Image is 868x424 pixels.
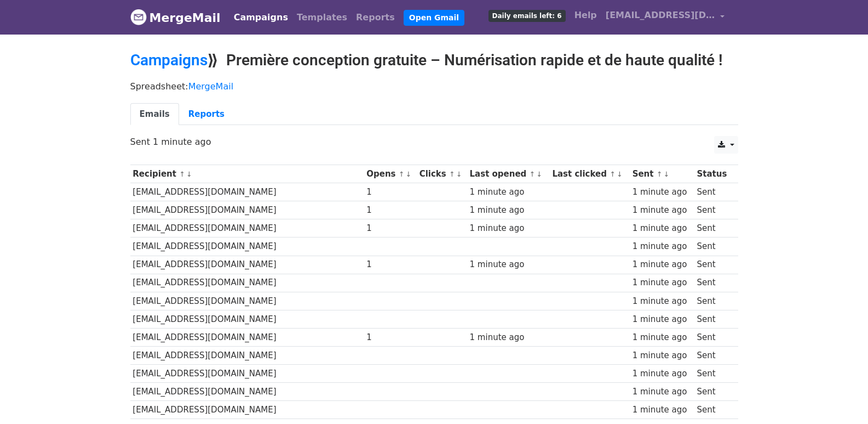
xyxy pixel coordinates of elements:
a: Templates [292,7,352,29]
th: Opens [364,165,416,183]
span: [EMAIL_ADDRESS][DOMAIN_NAME] [606,9,715,22]
th: Status [694,165,732,183]
a: Open Gmail [404,10,464,26]
th: Sent [630,165,694,183]
td: Sent [694,310,732,328]
th: Recipient [130,165,364,183]
td: Sent [694,238,732,256]
div: 1 minute ago [633,240,692,253]
div: 1 minute ago [470,331,547,344]
a: [EMAIL_ADDRESS][DOMAIN_NAME] [601,4,729,30]
div: 1 minute ago [633,349,692,362]
div: 1 minute ago [633,295,692,308]
td: Sent [694,347,732,365]
td: [EMAIL_ADDRESS][DOMAIN_NAME] [130,201,364,219]
td: Sent [694,219,732,238]
a: ↑ [610,170,616,178]
td: Sent [694,383,732,401]
th: Last clicked [550,165,630,183]
div: 1 [366,258,414,271]
div: 1 minute ago [633,386,692,398]
div: 1 minute ago [633,404,692,416]
th: Clicks [417,165,467,183]
td: Sent [694,183,732,201]
div: 1 minute ago [633,258,692,271]
td: Sent [694,274,732,292]
div: 1 minute ago [633,222,692,235]
a: ↓ [536,170,542,178]
td: Sent [694,292,732,310]
div: 1 minute ago [470,222,547,235]
td: [EMAIL_ADDRESS][DOMAIN_NAME] [130,401,364,419]
div: 1 minute ago [633,331,692,344]
td: [EMAIL_ADDRESS][DOMAIN_NAME] [130,274,364,292]
th: Last opened [467,165,550,183]
p: Sent 1 minute ago [130,136,738,148]
a: ↑ [179,170,185,178]
div: 1 minute ago [633,204,692,217]
div: 1 minute ago [470,204,547,217]
img: MergeMail logo [130,9,147,25]
div: 1 minute ago [633,276,692,289]
div: 1 minute ago [633,186,692,199]
a: ↓ [405,170,411,178]
a: Campaigns [130,51,208,69]
td: [EMAIL_ADDRESS][DOMAIN_NAME] [130,256,364,274]
div: 1 minute ago [470,186,547,199]
a: ↑ [657,170,663,178]
div: 1 [366,331,414,344]
td: [EMAIL_ADDRESS][DOMAIN_NAME] [130,238,364,256]
a: ↓ [186,170,192,178]
a: ↑ [399,170,405,178]
a: ↓ [617,170,623,178]
td: [EMAIL_ADDRESS][DOMAIN_NAME] [130,365,364,383]
a: ↑ [449,170,455,178]
td: [EMAIL_ADDRESS][DOMAIN_NAME] [130,292,364,310]
td: [EMAIL_ADDRESS][DOMAIN_NAME] [130,310,364,328]
a: MergeMail [188,81,233,92]
a: ↓ [663,170,669,178]
p: Spreadsheet: [130,81,738,92]
a: Reports [179,103,234,126]
span: Daily emails left: 6 [488,10,566,22]
a: Help [570,4,601,26]
a: MergeMail [130,6,221,29]
div: 1 minute ago [633,313,692,326]
a: Daily emails left: 6 [484,4,570,26]
h2: ⟫ Première conception gratuite – Numérisation rapide et de haute qualité ! [130,51,738,70]
td: [EMAIL_ADDRESS][DOMAIN_NAME] [130,328,364,346]
a: ↓ [456,170,462,178]
td: [EMAIL_ADDRESS][DOMAIN_NAME] [130,183,364,201]
div: 1 minute ago [633,368,692,380]
td: [EMAIL_ADDRESS][DOMAIN_NAME] [130,383,364,401]
td: Sent [694,328,732,346]
td: Sent [694,365,732,383]
td: Sent [694,256,732,274]
div: 1 [366,186,414,199]
div: 1 [366,222,414,235]
a: ↑ [530,170,536,178]
td: Sent [694,401,732,419]
a: Reports [352,7,399,29]
td: Sent [694,201,732,219]
a: Campaigns [229,7,292,29]
div: 1 [366,204,414,217]
a: Emails [130,103,179,126]
div: 1 minute ago [470,258,547,271]
td: [EMAIL_ADDRESS][DOMAIN_NAME] [130,347,364,365]
td: [EMAIL_ADDRESS][DOMAIN_NAME] [130,219,364,238]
